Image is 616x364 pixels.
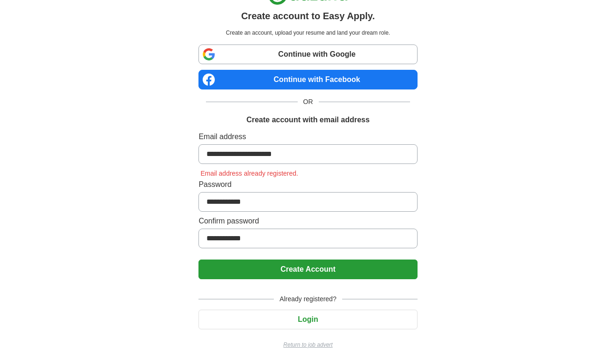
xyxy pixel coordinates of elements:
[298,97,319,107] span: OR
[198,179,417,190] label: Password
[198,70,417,89] a: Continue with Facebook
[198,315,417,323] a: Login
[198,341,417,349] a: Return to job advert
[200,29,415,37] p: Create an account, upload your resume and land your dream role.
[198,310,417,329] button: Login
[198,131,417,142] label: Email address
[241,9,375,23] h1: Create account to Easy Apply.
[198,215,417,227] label: Confirm password
[198,260,417,279] button: Create Account
[198,45,417,64] a: Continue with Google
[246,114,369,126] h1: Create account with email address
[198,170,300,177] span: Email address already registered.
[274,294,342,304] span: Already registered?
